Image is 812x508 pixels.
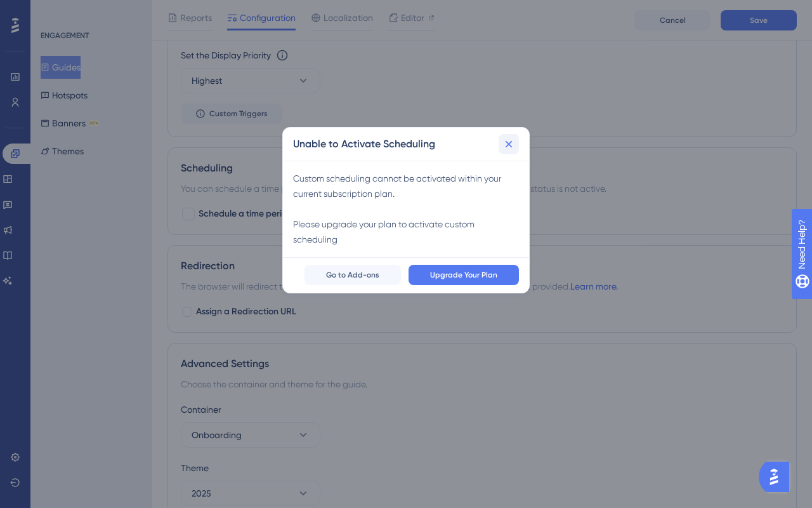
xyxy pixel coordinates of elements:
[430,270,497,280] span: Upgrade Your Plan
[326,270,379,280] span: Go to Add-ons
[759,458,797,496] iframe: UserGuiding AI Assistant Launcher
[293,171,519,247] div: Custom scheduling cannot be activated within your current subscription plan. Please upgrade your ...
[30,3,79,18] span: Need Help?
[293,137,435,152] h2: Unable to Activate Scheduling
